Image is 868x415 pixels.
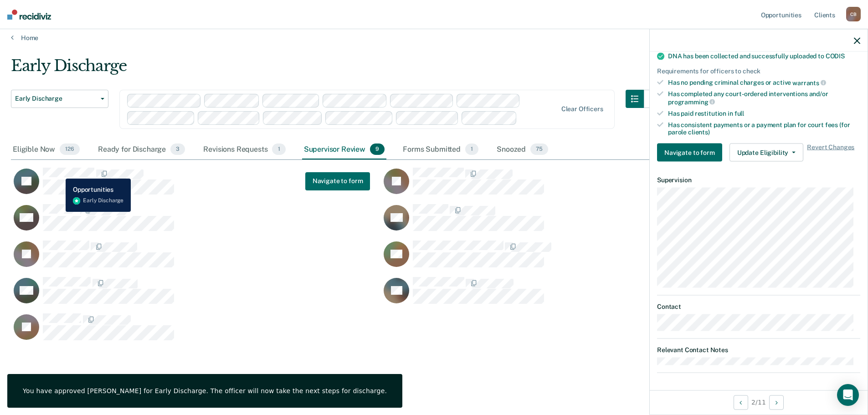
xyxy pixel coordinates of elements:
div: Snoozed [495,140,550,160]
span: clients) [688,128,710,136]
div: CaseloadOpportunityCell-6128848 [381,240,751,277]
div: Revisions Requests [201,140,287,160]
span: 1 [272,143,285,155]
button: Previous Opportunity [734,395,748,410]
div: Has consistent payments or a payment plan for court fees (for parole [668,121,860,136]
span: 3 [170,143,185,155]
div: DNA has been collected and successfully uploaded to [668,52,860,60]
dt: Relevant Contact Notes [657,346,860,354]
div: CaseloadOpportunityCell-6445473 [11,167,381,204]
div: Has paid restitution in [668,109,860,117]
span: 75 [530,143,548,155]
div: CaseloadOpportunityCell-6349945 [11,204,381,240]
button: Next Opportunity [769,395,784,410]
a: Navigate to form link [657,143,726,162]
div: Open Intercom Messenger [837,384,859,406]
dt: Contact [657,302,860,310]
dt: Supervision [657,176,860,184]
div: Early Discharge [11,56,662,82]
div: You have approved [PERSON_NAME] for Early Discharge. The officer will now take the next steps for... [23,387,387,395]
div: CaseloadOpportunityCell-6435095 [11,313,381,349]
span: warrants [792,79,826,86]
a: Home [11,34,857,42]
div: 2 / 11 [650,390,868,414]
div: Supervisor Review [302,140,387,160]
div: Has no pending criminal charges or active [668,78,860,87]
button: Update Eligibility [729,143,803,162]
div: CaseloadOpportunityCell-6946769 [381,167,751,204]
div: CaseloadOpportunityCell-6721376 [11,277,381,313]
div: Eligible Now [11,140,82,160]
button: Navigate to form [657,143,722,162]
span: programming [668,98,715,105]
span: Early Discharge [15,95,97,102]
span: 9 [370,143,385,155]
div: Requirements for officers to check [657,67,860,75]
div: CaseloadOpportunityCell-6297315 [381,204,751,240]
span: CODIS [826,52,845,59]
img: Recidiviz [7,10,51,20]
div: Has completed any court-ordered interventions and/or [668,90,860,106]
span: 1 [465,143,478,155]
div: C B [846,7,861,21]
a: Navigate to form link [305,172,370,190]
div: Clear officers [561,105,603,113]
span: Revert Changes [807,143,854,162]
div: Ready for Discharge [96,140,187,160]
div: CaseloadOpportunityCell-6241854 [11,240,381,277]
button: Navigate to form [305,172,370,190]
span: full [734,109,744,117]
span: 126 [60,143,80,155]
div: CaseloadOpportunityCell-6655768 [381,277,751,313]
div: Forms Submitted [401,140,480,160]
